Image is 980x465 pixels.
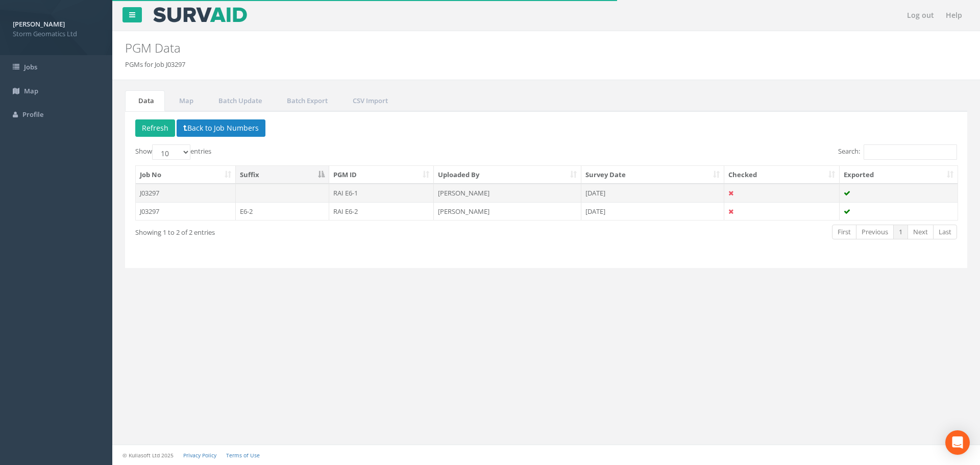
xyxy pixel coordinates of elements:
a: Last [933,225,957,239]
a: Batch Export [274,90,338,111]
span: Storm Geomatics Ltd [13,29,100,39]
td: [DATE] [581,184,725,202]
a: Data [125,90,165,111]
div: Open Intercom Messenger [945,430,970,455]
td: RAI E6-1 [329,184,434,202]
label: Show entries [135,144,211,160]
div: Showing 1 to 2 of 2 entries [135,224,469,237]
a: 1 [893,225,908,239]
th: Exported: activate to sort column ascending [840,166,958,184]
span: Map [24,86,38,95]
a: CSV Import [339,90,399,111]
h2: PGM Data [125,41,824,55]
a: Previous [856,225,894,239]
th: Suffix: activate to sort column descending [236,166,329,184]
td: [PERSON_NAME] [434,184,581,202]
input: Search: [864,144,957,160]
strong: [PERSON_NAME] [13,19,65,29]
li: PGMs for Job J03297 [125,60,185,69]
select: Showentries [152,144,190,160]
a: Next [908,225,934,239]
th: Survey Date: activate to sort column ascending [581,166,725,184]
a: Privacy Policy [183,452,216,459]
a: Batch Update [205,90,273,111]
a: [PERSON_NAME] Storm Geomatics Ltd [13,17,100,38]
a: Map [166,90,204,111]
td: RAI E6-2 [329,202,434,221]
a: Terms of Use [226,452,260,459]
span: Profile [22,110,43,119]
span: Jobs [24,62,37,71]
small: © Kullasoft Ltd 2025 [122,452,174,459]
label: Search: [838,144,957,160]
th: PGM ID: activate to sort column ascending [329,166,434,184]
th: Job No: activate to sort column ascending [136,166,236,184]
td: J03297 [136,184,236,202]
td: [PERSON_NAME] [434,202,581,221]
td: [DATE] [581,202,725,221]
td: J03297 [136,202,236,221]
button: Refresh [135,119,175,137]
th: Uploaded By: activate to sort column ascending [434,166,581,184]
th: Checked: activate to sort column ascending [724,166,840,184]
button: Back to Job Numbers [177,119,265,137]
a: First [832,225,856,239]
td: E6-2 [236,202,329,221]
